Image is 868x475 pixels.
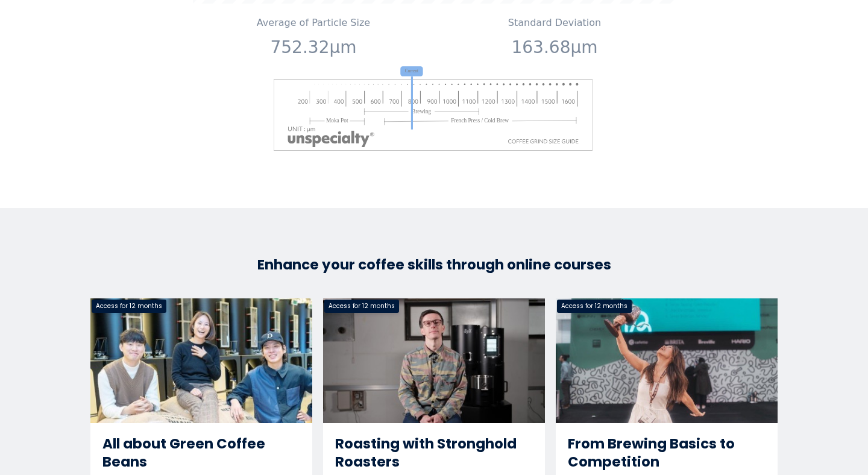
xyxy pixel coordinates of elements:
[439,35,671,60] p: 163.68μm
[90,256,778,274] h3: Enhance your coffee skills through online courses
[198,16,430,30] p: Average of Particle Size
[198,35,430,60] p: 752.32μm
[439,16,671,30] p: Standard Deviation
[406,68,420,74] tspan: Current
